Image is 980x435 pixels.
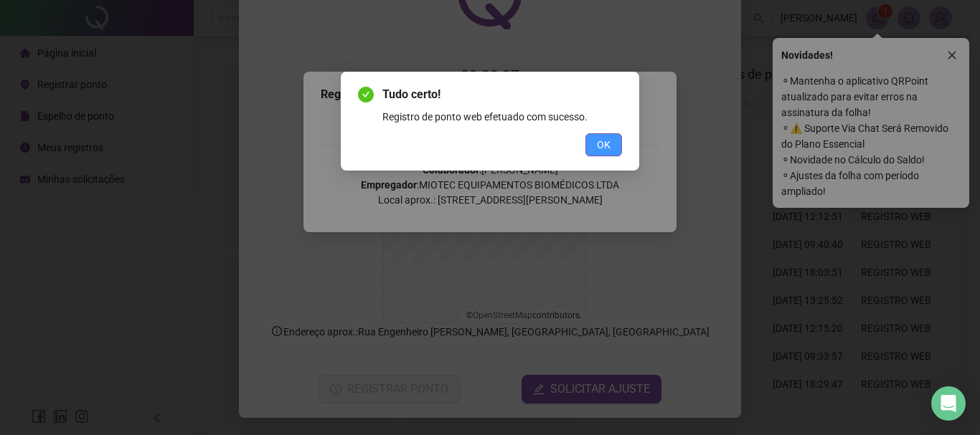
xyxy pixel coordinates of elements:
span: OK [597,137,611,153]
div: Registro de ponto web efetuado com sucesso. [382,109,622,125]
span: check-circle [358,87,374,102]
span: Tudo certo! [382,86,622,103]
div: Open Intercom Messenger [931,386,966,421]
button: OK [585,133,622,156]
